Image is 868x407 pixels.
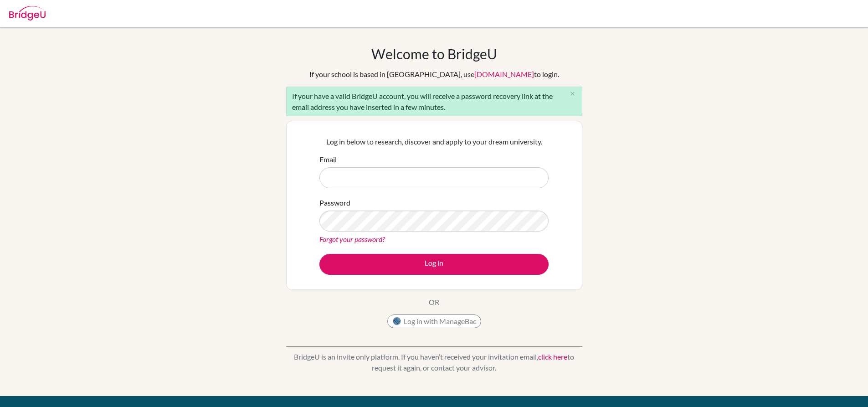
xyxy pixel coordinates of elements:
p: OR [429,297,439,308]
label: Password [319,197,350,208]
a: [DOMAIN_NAME] [474,70,534,78]
i: close [569,90,576,97]
div: If your have a valid BridgeU account, you will receive a password recovery link at the email addr... [286,87,582,116]
button: Close [564,87,582,101]
a: click here [538,352,567,361]
p: Log in below to research, discover and apply to your dream university. [319,136,549,147]
div: If your school is based in [GEOGRAPHIC_DATA], use to login. [309,69,559,80]
button: Log in [319,254,549,275]
h1: Welcome to BridgeU [371,46,497,62]
label: Email [319,154,337,165]
img: Bridge-U [9,6,46,21]
p: BridgeU is an invite only platform. If you haven’t received your invitation email, to request it ... [286,351,582,373]
a: Forgot your password? [319,235,385,243]
button: Log in with ManageBac [387,314,481,328]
